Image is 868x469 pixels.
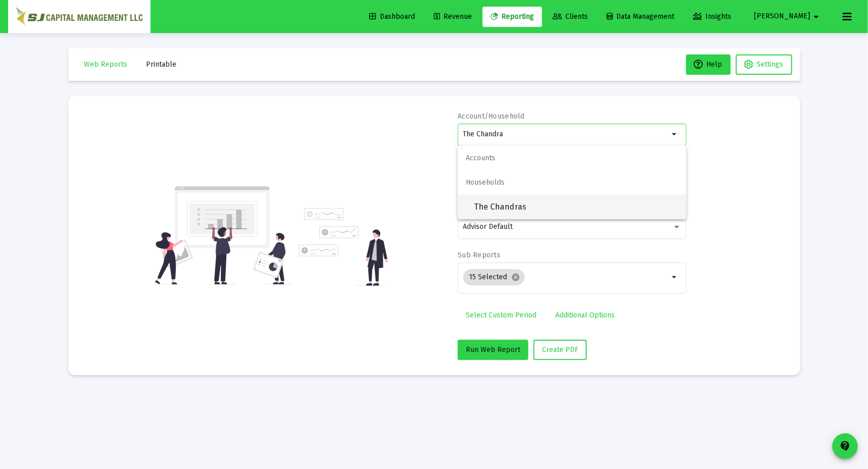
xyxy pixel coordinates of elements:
a: Dashboard [361,7,423,27]
mat-icon: arrow_drop_down [810,7,822,27]
img: reporting [153,185,293,286]
mat-icon: arrow_drop_down [669,271,681,283]
span: Households [458,170,686,195]
a: Reporting [483,7,542,27]
label: Account/Household [458,112,525,121]
span: Revenue [434,12,472,21]
span: Clients [553,12,588,21]
span: Dashboard [369,12,415,21]
span: Select Custom Period [466,311,536,319]
mat-icon: cancel [512,273,521,282]
mat-icon: arrow_drop_down [669,128,681,140]
mat-chip-list: Selection [463,267,669,287]
a: Clients [545,7,596,27]
span: Create PDF [542,345,578,354]
span: Reporting [491,12,534,21]
span: The Chandras [474,195,678,219]
label: Sub Reports [458,251,500,259]
span: Web Reports [84,60,128,69]
button: Create PDF [533,340,587,360]
a: Insights [685,7,739,27]
button: Run Web Report [458,340,528,360]
span: Advisor Default [463,222,513,231]
mat-icon: contact_support [839,440,851,452]
span: Insights [693,12,731,21]
img: Dashboard [16,7,143,27]
button: Settings [736,54,792,75]
a: Revenue [426,7,480,27]
span: Data Management [607,12,674,21]
span: Additional Options [555,311,615,319]
img: reporting-alt [299,208,388,286]
button: Printable [138,54,185,75]
span: Settings [757,60,784,69]
button: Help [686,54,731,75]
span: Accounts [458,146,686,170]
span: Printable [146,60,177,69]
span: Run Web Report [466,345,520,354]
button: [PERSON_NAME] [742,6,834,26]
mat-chip: 15 Selected [463,269,525,285]
span: [PERSON_NAME] [754,12,810,21]
button: Web Reports [76,54,136,75]
a: Data Management [598,7,682,27]
span: Help [694,60,723,69]
input: Search or select an account or household [463,130,669,138]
